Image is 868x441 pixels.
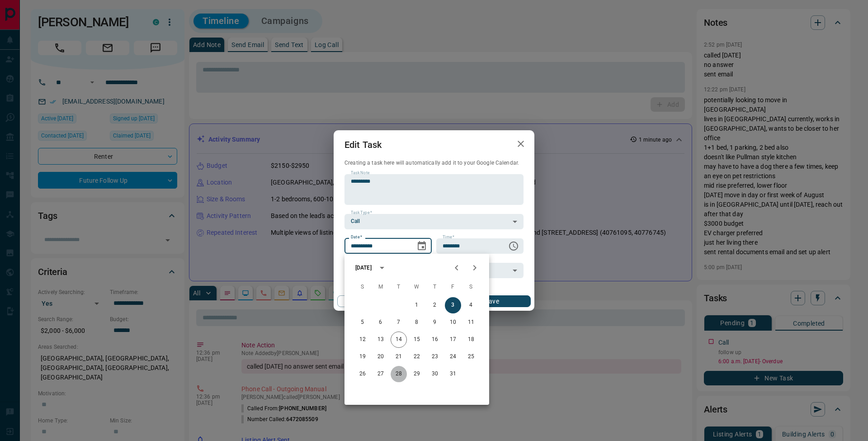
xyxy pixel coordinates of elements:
[448,259,466,277] button: Previous month
[344,214,524,229] div: Call
[445,297,461,313] button: 3
[373,366,389,382] button: 27
[463,278,479,296] span: Saturday
[463,349,479,365] button: 25
[354,332,371,348] button: 12
[505,237,523,255] button: Choose time, selected time is 6:00 AM
[391,366,407,382] button: 28
[427,349,443,365] button: 23
[453,295,531,307] button: Save
[373,314,389,331] button: 6
[354,278,371,296] span: Sunday
[391,332,407,348] button: 14
[427,278,443,296] span: Thursday
[463,314,479,331] button: 11
[427,297,443,313] button: 2
[354,366,371,382] button: 26
[373,278,389,296] span: Monday
[344,159,524,167] p: Creating a task here will automatically add it to your Google Calendar.
[427,332,443,348] button: 16
[463,297,479,313] button: 4
[409,297,425,313] button: 1
[374,260,390,275] button: calendar view is open, switch to year view
[337,295,415,307] button: Cancel
[445,278,461,296] span: Friday
[351,210,372,216] label: Task Type
[354,314,371,331] button: 5
[445,349,461,365] button: 24
[409,349,425,365] button: 22
[354,349,371,365] button: 19
[445,332,461,348] button: 17
[445,314,461,331] button: 10
[391,278,407,296] span: Tuesday
[466,259,484,277] button: Next month
[409,314,425,331] button: 8
[351,234,362,240] label: Date
[373,349,389,365] button: 20
[351,170,369,176] label: Task Note
[413,237,431,255] button: Choose date, selected date is Oct 3, 2025
[334,130,392,159] h2: Edit Task
[427,314,443,331] button: 9
[409,366,425,382] button: 29
[391,349,407,365] button: 21
[391,314,407,331] button: 7
[373,332,389,348] button: 13
[445,366,461,382] button: 31
[409,332,425,348] button: 15
[355,264,372,272] div: [DATE]
[463,332,479,348] button: 18
[409,278,425,296] span: Wednesday
[443,234,454,240] label: Time
[427,366,443,382] button: 30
